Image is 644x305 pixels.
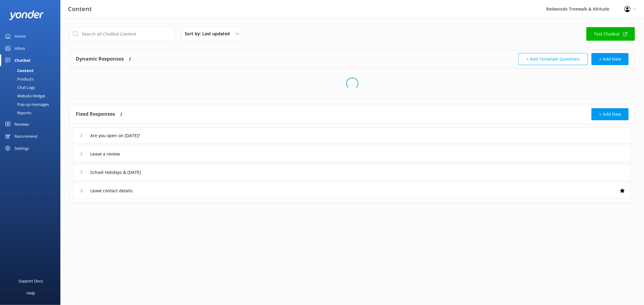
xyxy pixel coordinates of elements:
div: Help [27,287,35,299]
a: Products [4,75,60,83]
div: Website Widget [4,92,45,100]
h4: Fixed Responses [76,108,115,120]
div: Products [4,75,34,83]
div: Recommend [14,130,37,142]
div: Reports [4,108,31,117]
a: Reports [4,108,60,117]
span: Sort by: Last updated [185,30,233,37]
button: + Add New [591,108,629,120]
div: Reviews [14,118,29,130]
div: Chat Logs [4,83,35,92]
a: Test Chatbot [586,27,635,41]
h4: Dynamic Responses [76,53,124,65]
div: Home [14,30,26,42]
div: Settings [14,142,29,154]
div: Pop-up messages [4,100,49,108]
div: Content [4,66,34,75]
div: Inbox [14,42,25,54]
button: + Add New [591,53,629,65]
div: Chatbot [14,54,30,66]
img: yonder-white-logo.png [9,10,44,20]
a: Content [4,66,60,75]
a: Pop-up messages [4,100,60,108]
button: + Add Template Questions [518,53,588,65]
div: Support Docs [19,275,43,287]
h3: Content [68,4,92,14]
a: Chat Logs [4,83,60,92]
input: Search all Chatbot Content [69,27,175,41]
a: Website Widget [4,92,60,100]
